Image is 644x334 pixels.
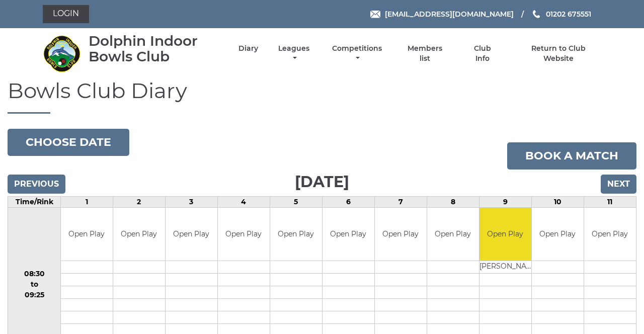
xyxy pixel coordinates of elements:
a: Return to Club Website [516,44,601,63]
td: 4 [217,197,270,208]
img: Dolphin Indoor Bowls Club [43,35,80,72]
td: Open Play [270,208,322,261]
td: Open Play [427,208,479,261]
td: Open Play [113,208,165,261]
td: Open Play [323,208,374,261]
td: 10 [531,197,584,208]
span: [EMAIL_ADDRESS][DOMAIN_NAME] [385,10,514,19]
input: Next [601,175,636,194]
a: Email [EMAIL_ADDRESS][DOMAIN_NAME] [370,9,514,20]
input: Previous [8,175,65,194]
a: Members list [402,44,448,63]
td: Open Play [218,208,270,261]
a: Leagues [276,44,312,63]
h1: Bowls Club Diary [8,79,636,114]
span: 01202 675551 [546,10,591,19]
td: 11 [584,197,636,208]
td: 3 [165,197,217,208]
td: 9 [479,197,531,208]
a: Competitions [330,44,384,63]
td: Time/Rink [8,197,61,208]
td: 1 [61,197,113,208]
img: Phone us [533,10,540,18]
td: [PERSON_NAME] [479,261,531,273]
img: Email [370,11,380,18]
td: 6 [322,197,374,208]
td: 2 [113,197,165,208]
a: Diary [238,44,258,53]
td: Open Play [532,208,584,261]
a: Book a match [507,142,636,170]
td: 8 [427,197,479,208]
a: Phone us 01202 675551 [531,9,591,20]
td: Open Play [584,208,636,261]
td: Open Play [61,208,113,261]
td: 5 [270,197,322,208]
td: Open Play [479,208,531,261]
td: 7 [374,197,427,208]
td: Open Play [166,208,217,261]
a: Login [43,5,89,23]
td: Open Play [375,208,427,261]
button: Choose date [8,129,129,156]
div: Dolphin Indoor Bowls Club [89,33,221,64]
a: Club Info [466,44,499,63]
